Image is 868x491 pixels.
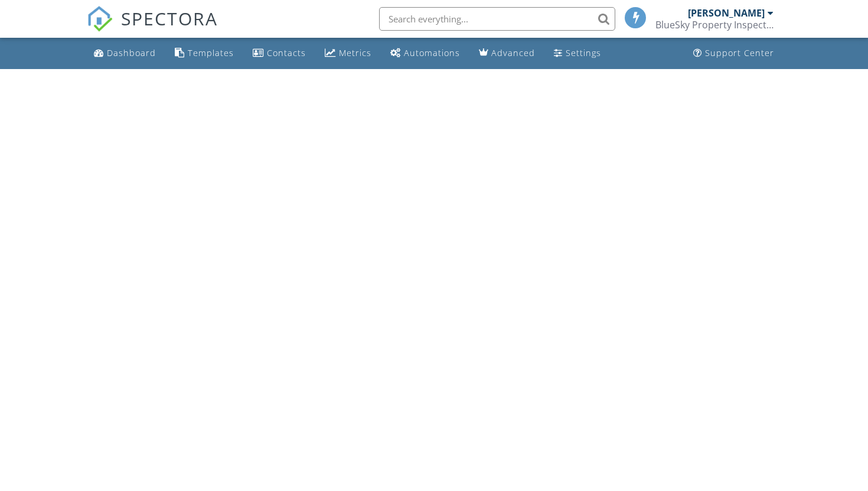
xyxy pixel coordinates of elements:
[87,16,218,41] a: SPECTORA
[474,42,540,64] a: Advanced
[107,47,156,58] div: Dashboard
[491,47,535,58] div: Advanced
[688,42,779,64] a: Support Center
[121,6,218,31] span: SPECTORA
[379,7,615,31] input: Search everything...
[170,42,239,64] a: Templates
[404,47,460,58] div: Automations
[188,47,234,58] div: Templates
[248,42,311,64] a: Contacts
[655,19,774,31] div: BlueSky Property Inspections
[705,47,774,58] div: Support Center
[339,47,371,58] div: Metrics
[267,47,306,58] div: Contacts
[87,6,113,32] img: The Best Home Inspection Software - Spectora
[320,42,376,64] a: Metrics
[566,47,601,58] div: Settings
[688,7,765,19] div: [PERSON_NAME]
[549,42,606,64] a: Settings
[386,42,465,64] a: Automations (Basic)
[89,42,161,64] a: Dashboard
